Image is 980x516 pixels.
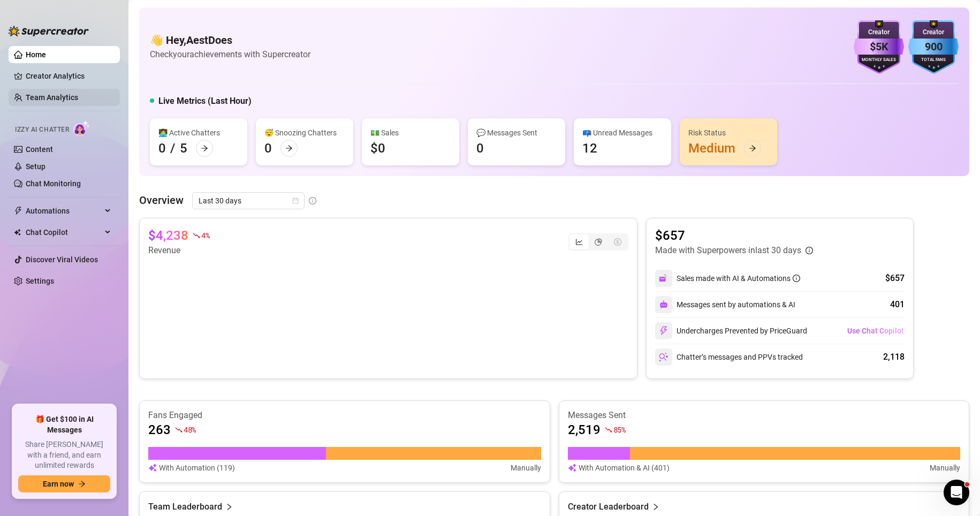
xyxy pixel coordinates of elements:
[26,93,78,102] a: Team Analytics
[201,145,208,152] span: arrow-right
[26,145,53,154] a: Content
[158,140,166,157] div: 0
[568,233,628,251] div: segmented control
[264,127,345,139] div: 😴 Snoozing Chatters
[655,227,813,244] article: $657
[26,179,81,188] a: Chat Monitoring
[18,439,110,471] span: Share [PERSON_NAME] with a friend, and earn unlimited rewards
[476,127,557,139] div: 💬 Messages Sent
[148,462,157,474] img: svg%3e
[908,20,959,74] img: blue-badge-DgoSNQY1.svg
[930,462,960,474] article: Manually
[15,125,69,135] span: Izzy AI Chatter
[148,227,188,244] article: $4,238
[9,26,89,36] img: logo-BBDzfeDw.svg
[944,480,969,505] iframe: Intercom live chat
[370,140,385,157] div: $0
[18,475,110,492] button: Earn nowarrow-right
[150,48,310,61] article: Check your achievements with Supercreator
[575,238,583,246] span: line-chart
[14,207,22,215] span: thunderbolt
[806,247,813,254] span: info-circle
[659,300,668,309] img: svg%3e
[854,20,904,74] img: purple-badge-B9DA21FR.svg
[568,409,961,421] article: Messages Sent
[26,50,46,59] a: Home
[26,202,102,219] span: Automations
[476,140,484,157] div: 0
[568,421,601,438] article: 2,519
[148,421,171,438] article: 263
[659,274,668,283] img: svg%3e
[26,162,45,171] a: Setup
[688,127,769,139] div: Risk Status
[26,255,98,264] a: Discover Viral Videos
[180,140,187,157] div: 5
[847,322,905,339] button: Use Chat Copilot
[659,352,668,362] img: svg%3e
[199,193,298,209] span: Last 30 days
[652,500,659,513] span: right
[511,462,541,474] article: Manually
[18,414,110,435] span: 🎁 Get $100 in AI Messages
[568,462,576,474] img: svg%3e
[854,27,904,37] div: Creator
[148,244,209,257] article: Revenue
[184,424,196,435] span: 48 %
[73,120,90,136] img: AI Chatter
[595,238,602,246] span: pie-chart
[677,272,800,284] div: Sales made with AI & Automations
[613,424,626,435] span: 85 %
[582,140,597,157] div: 12
[890,298,905,311] div: 401
[908,27,959,37] div: Creator
[568,500,649,513] article: Creator Leaderboard
[139,192,184,208] article: Overview
[659,326,668,336] img: svg%3e
[655,348,803,366] div: Chatter’s messages and PPVs tracked
[193,232,200,239] span: fall
[26,67,111,85] a: Creator Analytics
[582,127,663,139] div: 📪 Unread Messages
[26,224,102,241] span: Chat Copilot
[749,145,756,152] span: arrow-right
[908,57,959,64] div: Total Fans
[847,327,904,335] span: Use Chat Copilot
[655,322,807,339] div: Undercharges Prevented by PriceGuard
[148,500,222,513] article: Team Leaderboard
[225,500,233,513] span: right
[175,426,183,434] span: fall
[264,140,272,157] div: 0
[908,39,959,55] div: 900
[885,272,905,285] div: $657
[201,230,209,240] span: 4 %
[309,197,316,204] span: info-circle
[158,95,252,108] h5: Live Metrics (Last Hour)
[285,145,293,152] span: arrow-right
[605,426,612,434] span: fall
[159,462,235,474] article: With Automation (119)
[150,33,310,48] h4: 👋 Hey, AestDoes
[793,275,800,282] span: info-circle
[292,198,299,204] span: calendar
[26,277,54,285] a: Settings
[43,480,74,488] span: Earn now
[614,238,621,246] span: dollar-circle
[579,462,670,474] article: With Automation & AI (401)
[14,229,21,236] img: Chat Copilot
[158,127,239,139] div: 👩‍💻 Active Chatters
[370,127,451,139] div: 💵 Sales
[655,244,801,257] article: Made with Superpowers in last 30 days
[854,39,904,55] div: $5K
[883,351,905,363] div: 2,118
[78,480,86,488] span: arrow-right
[854,57,904,64] div: Monthly Sales
[148,409,541,421] article: Fans Engaged
[655,296,795,313] div: Messages sent by automations & AI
